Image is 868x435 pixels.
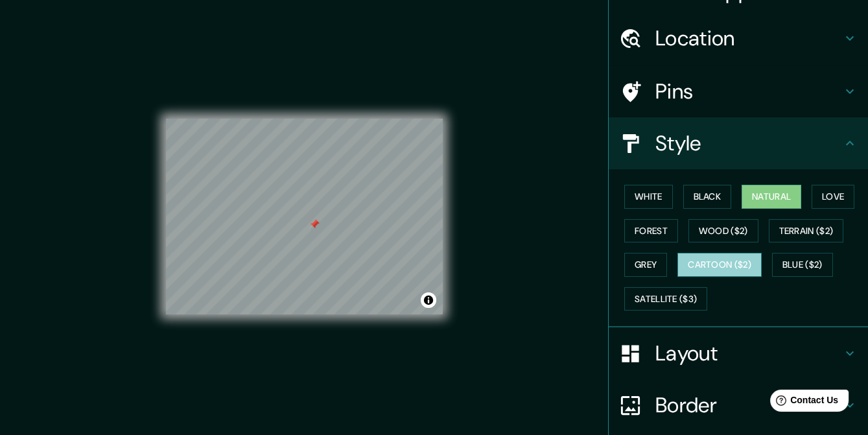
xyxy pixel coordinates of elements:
[609,327,868,379] div: Layout
[683,185,732,209] button: Black
[655,130,842,156] h4: Style
[609,117,868,169] div: Style
[624,287,707,311] button: Satellite ($3)
[688,219,758,243] button: Wood ($2)
[609,12,868,64] div: Location
[624,219,678,243] button: Forest
[812,185,854,209] button: Love
[655,78,842,104] h4: Pins
[609,65,868,117] div: Pins
[166,119,443,314] canvas: Map
[655,25,842,51] h4: Location
[769,219,844,243] button: Terrain ($2)
[609,379,868,431] div: Border
[624,185,673,209] button: White
[677,253,762,277] button: Cartoon ($2)
[655,340,842,366] h4: Layout
[421,292,436,308] button: Toggle attribution
[753,384,854,421] iframe: Help widget launcher
[772,253,833,277] button: Blue ($2)
[624,253,667,277] button: Grey
[655,392,842,418] h4: Border
[742,185,801,209] button: Natural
